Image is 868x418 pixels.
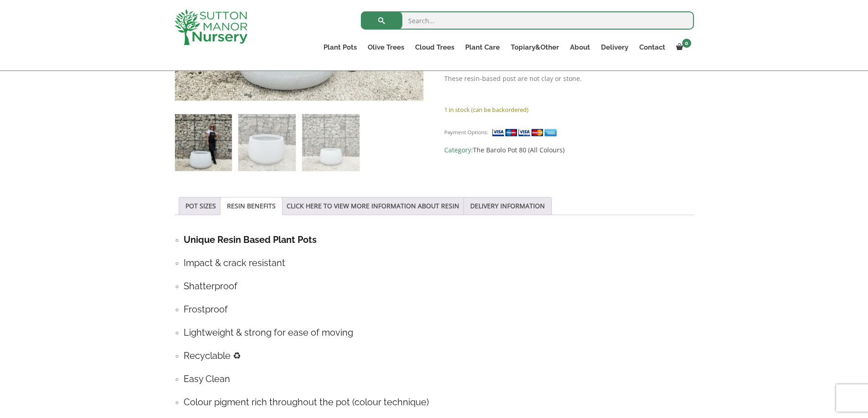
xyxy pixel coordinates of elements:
h4: Frostproof [184,302,694,317]
a: Contact [634,41,671,54]
a: Olive Trees [362,41,410,54]
strong: Unique Resin Based Plant Pots [184,234,317,245]
a: Plant Pots [318,41,362,54]
h4: Shatterproof [184,279,694,293]
img: The Barolo Pot 80 Colour Granite White (Resin) - Image 3 [302,114,359,171]
h4: Lightweight & strong for ease of moving [184,326,694,340]
img: The Barolo Pot 80 Colour Granite White (Resin) [175,114,232,171]
a: Topiary&Other [505,41,565,54]
small: Payment Options: [444,129,488,136]
a: DELIVERY INFORMATION [470,197,545,215]
p: 1 in stock (can be backordered) [444,104,693,115]
a: POT SIZES [185,197,216,215]
a: CLICK HERE TO VIEW MORE INFORMATION ABOUT RESIN [287,197,459,215]
h4: Recyclable ♻ [184,349,694,363]
span: Category: [444,145,693,156]
img: The Barolo Pot 80 Colour Granite White (Resin) - Image 2 [238,114,295,171]
a: Plant Care [460,41,505,54]
a: Delivery [596,41,634,54]
span: 0 [682,39,691,48]
input: Search... [361,11,694,30]
p: These resin-based post are not clay or stone. [444,73,693,84]
h4: Easy Clean [184,372,694,386]
a: About [565,41,596,54]
img: logo [175,9,247,45]
a: Cloud Trees [410,41,460,54]
h4: Colour pigment rich throughout the pot (colour technique) [184,395,694,409]
h4: Impact & crack resistant [184,256,694,270]
img: payment supported [492,128,560,137]
a: RESIN BENEFITS [227,197,276,215]
a: The Barolo Pot 80 (All Colours) [473,146,565,154]
a: 0 [671,41,694,54]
